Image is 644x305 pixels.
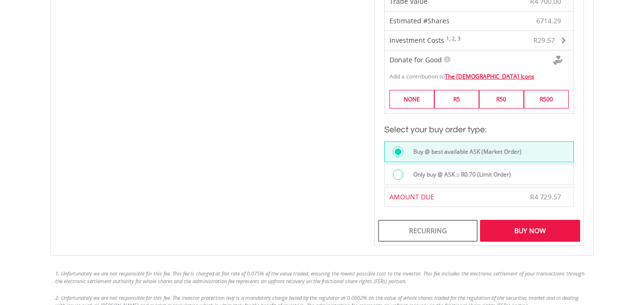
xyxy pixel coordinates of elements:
[408,169,511,180] label: Only buy @ ASK ≤ R0.70 (Limit Order)
[389,55,442,64] span: Donate for Good
[408,147,521,157] label: Buy @ best available ASK (Market Order)
[55,270,589,285] li: 1. Unfortunately we are not responsible for this fee. This fee is charged at flat rate of 0.075% ...
[536,16,561,26] span: 6714.29
[385,68,573,80] div: Add a contribution to
[434,90,479,108] label: R5
[530,192,561,201] span: R4 729.57
[480,220,580,242] div: Buy Now
[524,90,569,108] label: R500
[389,90,434,108] label: NONE
[446,35,460,42] sup: 1, 2, 3
[553,56,562,65] img: Donte For Good
[384,123,574,137] h3: Select your buy order type:
[389,192,434,201] span: AMOUNT DUE
[479,90,524,108] label: R50
[389,16,450,25] span: Estimated #Shares
[445,72,534,80] a: The [DEMOGRAPHIC_DATA] Icons
[389,36,444,45] span: Investment Costs
[533,36,555,45] span: R29.57
[378,220,478,242] div: Recurring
